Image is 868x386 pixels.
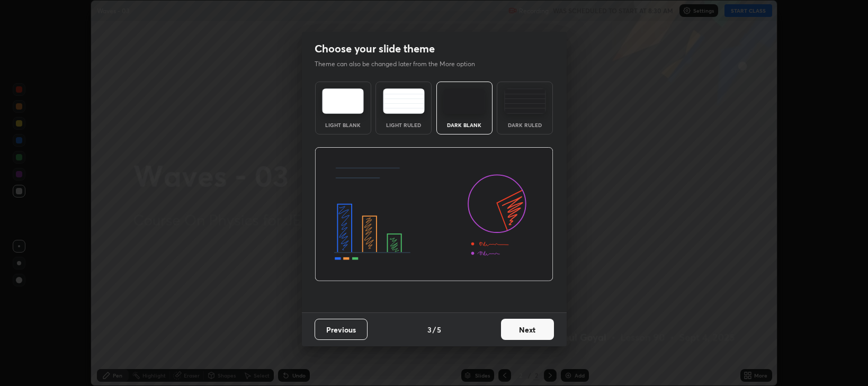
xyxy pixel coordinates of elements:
[443,122,486,128] div: Dark Blank
[501,319,554,340] button: Next
[322,88,364,114] img: lightTheme.e5ed3b09.svg
[315,147,553,282] img: darkThemeBanner.d06ce4a2.svg
[433,324,436,335] h4: /
[504,122,546,128] div: Dark Ruled
[427,324,432,335] h4: 3
[437,324,441,335] h4: 5
[383,88,425,114] img: lightRuledTheme.5fabf969.svg
[443,88,485,114] img: darkTheme.f0cc69e5.svg
[382,122,425,128] div: Light Ruled
[315,319,368,340] button: Previous
[322,122,364,128] div: Light Blank
[504,88,546,114] img: darkRuledTheme.de295e13.svg
[315,59,486,69] p: Theme can also be changed later from the More option
[315,42,435,56] h2: Choose your slide theme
